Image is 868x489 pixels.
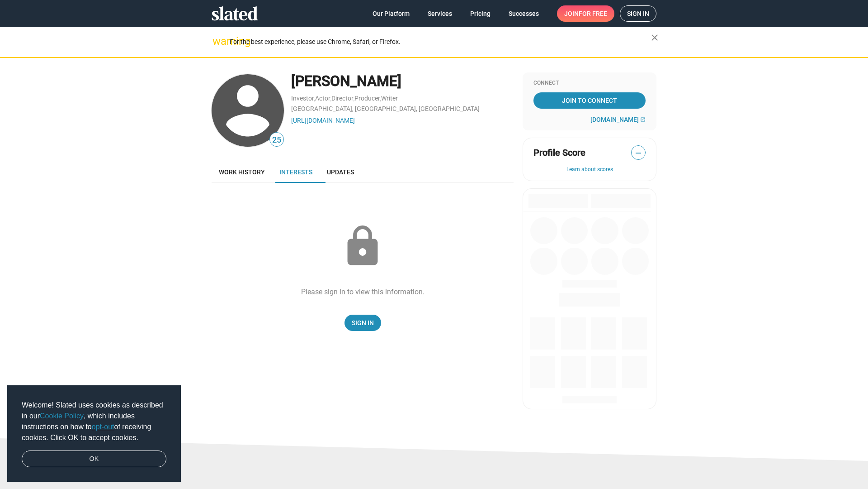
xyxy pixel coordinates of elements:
[381,95,398,102] a: Writer
[344,315,381,331] a: Sign In
[470,5,491,22] span: Pricing
[340,224,385,269] mat-icon: lock
[533,166,646,173] button: Learn about scores
[535,92,644,109] span: Join To Connect
[219,168,265,176] span: Work history
[557,5,614,22] a: Joinfor free
[40,412,84,420] a: Cookie Policy
[22,451,166,468] a: dismiss cookie message
[627,6,649,21] span: Sign in
[640,117,646,122] mat-icon: open_in_new
[373,5,410,22] span: Our Platform
[533,80,646,87] div: Connect
[314,96,315,101] span: ,
[428,5,452,22] span: Services
[331,95,354,102] a: Director
[301,287,425,297] div: Please sign in to view this information.
[564,5,607,22] span: Join
[270,134,283,146] span: 25
[579,5,607,22] span: for free
[352,315,374,331] span: Sign In
[315,95,330,102] a: Actor
[272,161,320,183] a: Interests
[291,72,514,91] div: [PERSON_NAME]
[230,36,651,48] div: For the best experience, please use Chrome, Safari, or Firefox.
[380,96,381,101] span: ,
[463,5,498,22] a: Pricing
[365,5,417,22] a: Our Platform
[291,95,314,102] a: Investor
[533,92,646,109] a: Join To Connect
[501,5,546,22] a: Successes
[632,147,645,159] span: —
[291,117,355,124] a: [URL][DOMAIN_NAME]
[354,95,380,102] a: Producer
[291,105,480,112] a: [GEOGRAPHIC_DATA], [GEOGRAPHIC_DATA], [GEOGRAPHIC_DATA]
[509,5,539,22] span: Successes
[590,116,639,123] span: [DOMAIN_NAME]
[279,168,312,176] span: Interests
[320,161,361,183] a: Updates
[212,36,223,47] mat-icon: warning
[327,168,354,176] span: Updates
[420,5,459,22] a: Services
[212,161,272,183] a: Work history
[7,385,181,482] div: cookieconsent
[330,96,331,101] span: ,
[649,32,660,43] mat-icon: close
[354,96,354,101] span: ,
[533,147,585,159] span: Profile Score
[590,116,646,123] a: [DOMAIN_NAME]
[620,5,656,22] a: Sign in
[22,400,166,443] span: Welcome! Slated uses cookies as described in our , which includes instructions on how to of recei...
[92,423,114,431] a: opt-out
